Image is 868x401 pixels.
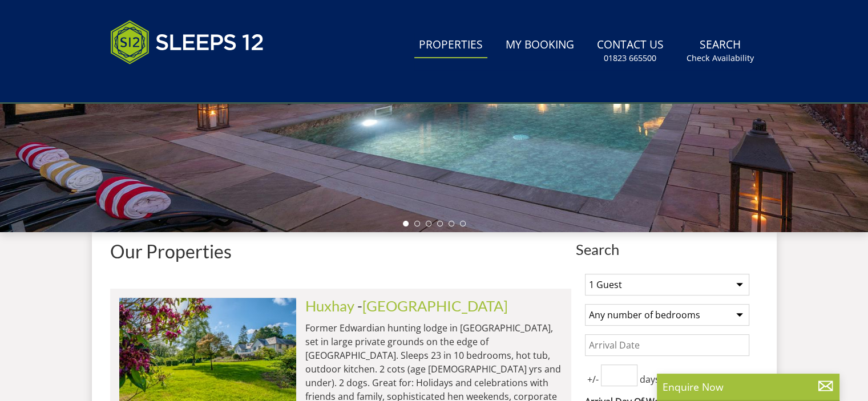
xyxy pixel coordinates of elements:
[357,297,508,314] span: -
[604,52,656,64] small: 01823 665500
[585,334,749,356] input: Arrival Date
[110,241,571,261] h1: Our Properties
[637,372,662,386] span: days
[104,78,224,87] iframe: Customer reviews powered by Trustpilot
[414,33,487,58] a: Properties
[682,33,758,70] a: SearchCheck Availability
[585,372,601,386] span: +/-
[576,241,758,257] span: Search
[305,297,354,314] a: Huxhay
[110,14,264,71] img: Sleeps 12
[592,33,668,70] a: Contact Us01823 665500
[501,33,579,58] a: My Booking
[663,379,834,394] p: Enquire Now
[687,52,754,64] small: Check Availability
[362,297,508,314] a: [GEOGRAPHIC_DATA]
